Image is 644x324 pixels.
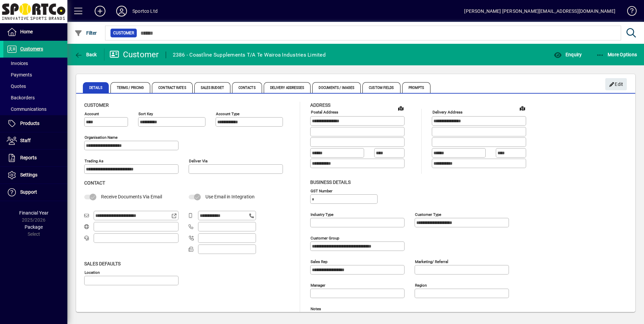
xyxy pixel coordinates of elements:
[232,82,262,93] span: Contacts
[7,106,46,112] span: Communications
[3,92,67,103] a: Backorders
[464,6,615,17] div: [PERSON_NAME] [PERSON_NAME][EMAIL_ADDRESS][DOMAIN_NAME]
[20,189,37,195] span: Support
[310,180,351,185] span: Business details
[3,58,67,69] a: Invoices
[3,115,67,132] a: Products
[20,138,31,143] span: Staff
[84,261,121,266] span: Sales defaults
[7,84,26,89] span: Quotes
[84,180,105,186] span: Contact
[20,46,43,52] span: Customers
[311,259,327,264] mat-label: Sales rep
[311,306,321,311] mat-label: Notes
[609,79,623,90] span: Edit
[20,29,33,34] span: Home
[517,103,528,114] a: View on map
[74,52,97,57] span: Back
[25,224,43,230] span: Package
[20,121,39,126] span: Products
[73,48,99,61] button: Back
[7,61,28,66] span: Invoices
[310,102,330,108] span: Address
[596,52,637,57] span: More Options
[3,184,67,201] a: Support
[395,103,406,114] a: View on map
[7,95,35,100] span: Backorders
[20,172,37,177] span: Settings
[73,27,99,39] button: Filter
[3,80,67,92] a: Quotes
[264,82,311,93] span: Delivery Addresses
[3,150,67,166] a: Reports
[83,82,109,93] span: Details
[415,212,441,217] mat-label: Customer type
[194,82,230,93] span: Sales Budget
[67,48,104,61] app-page-header-button: Back
[415,283,427,287] mat-label: Region
[152,82,192,93] span: Contract Rates
[113,30,134,36] span: Customer
[19,210,49,216] span: Financial Year
[311,283,325,287] mat-label: Manager
[7,72,32,77] span: Payments
[101,194,162,199] span: Receive Documents Via Email
[554,52,582,57] span: Enquiry
[89,5,111,17] button: Add
[552,48,583,61] button: Enquiry
[85,159,103,163] mat-label: Trading as
[3,103,67,115] a: Communications
[415,259,448,264] mat-label: Marketing/ Referral
[3,24,67,40] a: Home
[311,235,339,240] mat-label: Customer group
[311,188,332,193] mat-label: GST Number
[109,49,159,60] div: Customer
[111,5,132,17] button: Profile
[216,111,239,116] mat-label: Account Type
[3,69,67,80] a: Payments
[20,155,37,160] span: Reports
[402,82,431,93] span: Prompts
[622,1,636,23] a: Knowledge Base
[605,78,627,90] button: Edit
[189,159,207,163] mat-label: Deliver via
[3,132,67,149] a: Staff
[311,212,333,217] mat-label: Industry type
[173,50,326,60] div: 2386 - Coastline Supplements T/A Te Wairoa Industries Limited
[85,270,100,274] mat-label: Location
[205,194,255,199] span: Use Email in Integration
[138,111,153,116] mat-label: Sort key
[110,82,151,93] span: Terms / Pricing
[3,167,67,184] a: Settings
[85,135,118,140] mat-label: Organisation name
[594,48,639,61] button: More Options
[85,111,99,116] mat-label: Account
[362,82,400,93] span: Custom Fields
[132,6,158,17] div: Sportco Ltd
[312,82,361,93] span: Documents / Images
[74,30,97,36] span: Filter
[84,102,109,108] span: Customer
